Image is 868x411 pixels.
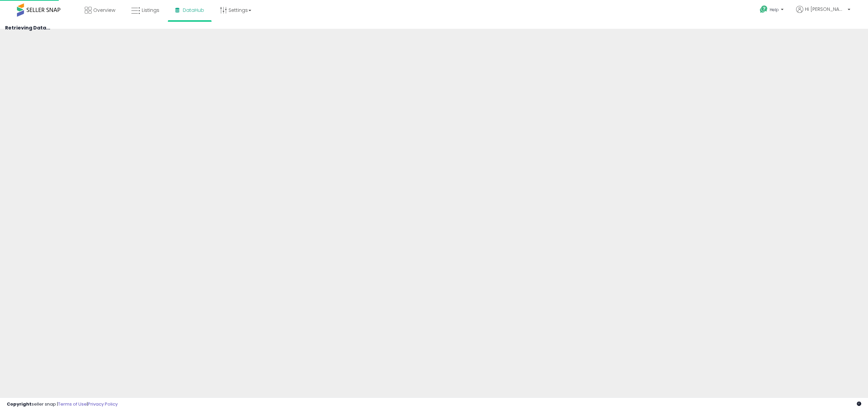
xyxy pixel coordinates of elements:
i: Get Help [759,5,768,14]
span: Hi [PERSON_NAME] [805,6,846,13]
span: Listings [142,7,159,14]
span: Overview [93,7,115,14]
span: Help [770,7,779,13]
h4: Retrieving Data... [5,25,863,30]
span: DataHub [183,7,204,14]
a: Hi [PERSON_NAME] [796,6,850,21]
